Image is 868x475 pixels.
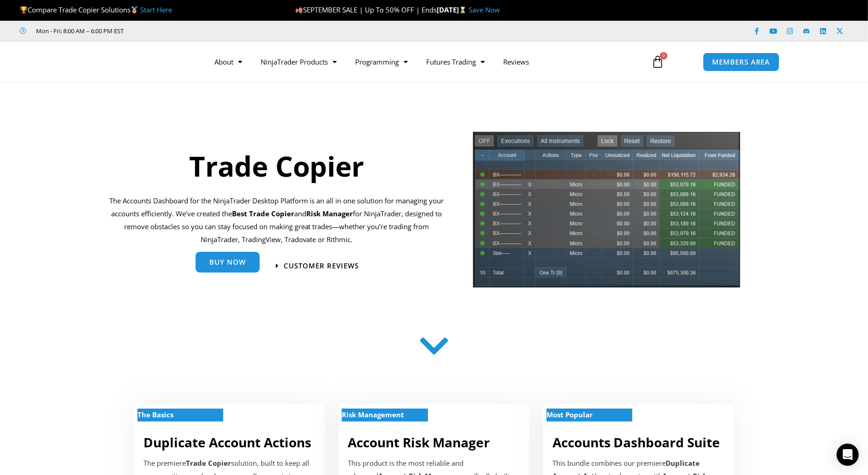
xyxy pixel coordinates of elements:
[276,262,359,269] a: Customer Reviews
[205,51,641,72] nav: Menu
[553,433,720,451] a: Accounts Dashboard Suite
[140,5,172,14] a: Start Here
[20,5,172,14] span: Compare Trade Copier Solutions
[295,5,437,14] span: SEPTEMBER SALE | Up To 50% OFF | Ends
[437,5,469,14] strong: [DATE]
[20,6,27,13] img: 🏆
[346,51,417,72] a: Programming
[459,6,466,13] img: ⌛
[89,45,188,78] img: LogoAI | Affordable Indicators – NinjaTrader
[703,53,780,71] a: MEMBERS AREA
[205,51,251,72] a: About
[251,51,346,72] a: NinjaTrader Products
[296,6,303,13] img: 🍂
[186,458,231,468] strong: Trade Copier
[637,48,678,75] a: 0
[131,6,138,13] img: 🥇
[34,25,124,36] span: Mon - Fri: 8:00 AM – 6:00 PM EST
[713,59,770,65] span: MEMBERS AREA
[209,259,246,266] span: Buy Now
[196,252,260,273] a: Buy Now
[109,147,444,185] h1: Trade Copier
[109,195,444,246] p: The Accounts Dashboard for the NinjaTrader Desktop Platform is an all in one solution for managin...
[660,52,667,59] span: 0
[837,444,859,466] div: Open Intercom Messenger
[284,262,359,269] span: Customer Reviews
[232,209,294,218] b: Best Trade Copier
[137,410,173,419] strong: The Basics
[143,433,311,451] a: Duplicate Account Actions
[494,51,538,72] a: Reviews
[306,209,353,218] strong: Risk Manager
[472,131,741,295] img: tradecopier | Affordable Indicators – NinjaTrader
[348,433,490,451] a: Account Risk Manager
[137,26,275,36] iframe: Customer reviews powered by Trustpilot
[342,410,404,419] strong: Risk Management
[417,51,494,72] a: Futures Trading
[547,410,593,419] strong: Most Popular
[469,5,500,14] a: Save Now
